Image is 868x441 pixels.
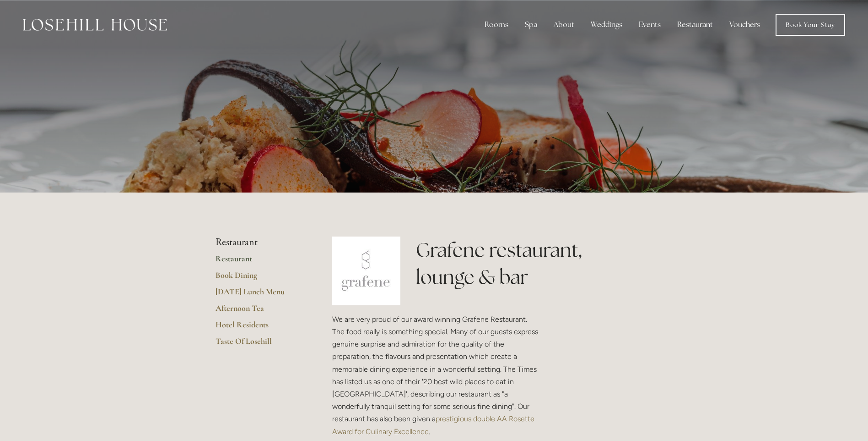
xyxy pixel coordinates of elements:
[546,16,582,34] div: About
[518,16,545,34] div: Spa
[583,16,630,34] div: Weddings
[216,320,303,336] a: Hotel Residents
[216,254,303,270] a: Restaurant
[670,16,720,34] div: Restaurant
[23,19,167,31] img: Losehill House
[216,237,303,248] li: Restaurant
[477,16,516,34] div: Rooms
[776,14,845,36] a: Book Your Stay
[216,270,303,287] a: Book Dining
[216,303,303,320] a: Afternoon Tea
[216,287,303,303] a: [DATE] Lunch Menu
[216,336,303,353] a: Taste Of Losehill
[722,16,767,34] a: Vouchers
[416,237,652,291] h1: Grafene restaurant, lounge & bar
[332,414,536,435] a: prestigious double AA Rosette Award for Culinary Excellence
[631,16,668,34] div: Events
[332,313,541,438] p: We are very proud of our award winning Grafene Restaurant. The food really is something special. ...
[332,237,401,305] img: grafene.jpg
